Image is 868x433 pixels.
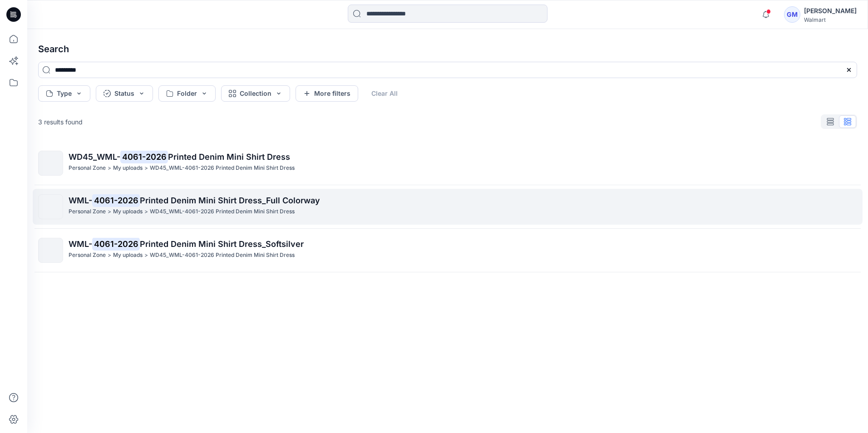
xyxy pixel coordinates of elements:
[113,163,143,173] p: My uploads
[69,207,106,216] p: Personal Zone
[804,5,857,16] div: [PERSON_NAME]
[92,194,140,207] mark: 4061-2026
[113,207,143,216] p: My uploads
[144,207,148,216] p: >
[69,152,120,162] span: WD45_WML-
[31,36,864,62] h4: Search
[38,85,90,102] button: Type
[296,85,358,102] button: More filters
[69,239,92,249] span: WML-
[804,16,857,23] div: Walmart
[113,251,143,260] p: My uploads
[158,85,216,102] button: Folder
[33,232,863,268] a: WML-4061-2026Printed Denim Mini Shirt Dress_SoftsilverPersonal Zone>My uploads>WD45_WML-4061-2026...
[69,251,106,260] p: Personal Zone
[108,163,111,173] p: >
[150,207,295,216] p: WD45_WML-4061-2026 Printed Denim Mini Shirt Dress
[144,163,148,173] p: >
[92,237,140,250] mark: 4061-2026
[221,85,290,102] button: Collection
[784,6,800,23] div: GM
[33,145,863,181] a: WD45_WML-4061-2026Printed Denim Mini Shirt DressPersonal Zone>My uploads>WD45_WML-4061-2026 Print...
[120,150,168,163] mark: 4061-2026
[140,196,320,205] span: Printed Denim Mini Shirt Dress_Full Colorway
[150,251,295,260] p: WD45_WML-4061-2026 Printed Denim Mini Shirt Dress
[168,152,290,162] span: Printed Denim Mini Shirt Dress
[96,85,153,102] button: Status
[69,196,92,205] span: WML-
[140,239,304,249] span: Printed Denim Mini Shirt Dress_Softsilver
[69,163,106,173] p: Personal Zone
[144,251,148,260] p: >
[108,251,111,260] p: >
[150,163,295,173] p: WD45_WML-4061-2026 Printed Denim Mini Shirt Dress
[108,207,111,216] p: >
[38,117,83,127] p: 3 results found
[33,189,863,225] a: WML-4061-2026Printed Denim Mini Shirt Dress_Full ColorwayPersonal Zone>My uploads>WD45_WML-4061-2...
